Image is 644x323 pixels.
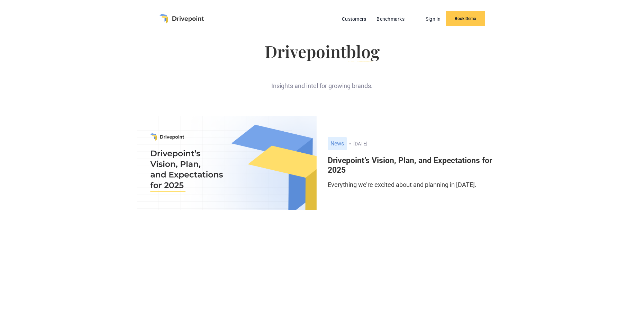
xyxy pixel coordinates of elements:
[328,180,507,189] p: Everything we’re excited about and planning in [DATE].
[346,40,380,62] span: blog
[137,43,507,59] h1: Drivepoint
[137,70,507,90] div: Insights and intel for growing brands.
[353,141,507,147] div: [DATE]
[338,15,370,23] a: Customers
[328,137,507,189] a: News[DATE]Drivepoint’s Vision, Plan, and Expectations for 2025Everything we’re excited about and ...
[328,137,347,150] div: News
[446,11,485,26] a: Book Demo
[373,15,408,23] a: Benchmarks
[328,156,507,175] h6: Drivepoint’s Vision, Plan, and Expectations for 2025
[160,14,204,23] a: home
[422,15,444,23] a: Sign In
